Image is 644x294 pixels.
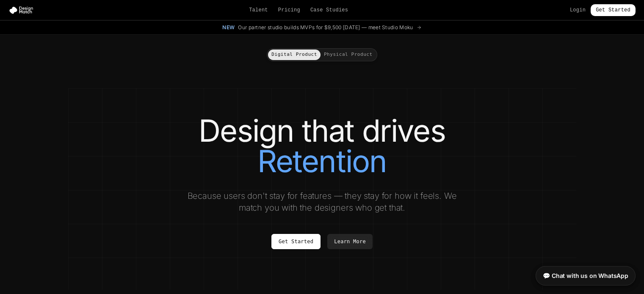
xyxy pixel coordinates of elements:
span: Our partner studio builds MVPs for $9,500 [DATE] — meet Studio Moku [238,24,413,31]
a: Talent [249,7,268,14]
img: Design Match [8,6,37,14]
a: Learn More [327,234,373,249]
a: Get Started [271,234,321,249]
a: Get Started [591,4,636,16]
a: 💬 Chat with us on WhatsApp [536,266,636,286]
span: Retention [257,146,387,176]
a: Login [570,7,586,14]
button: Physical Product [321,49,376,60]
a: Case Studies [310,7,348,14]
button: Digital Product [268,49,321,60]
h1: Design that drives [85,115,559,176]
span: New [222,24,235,31]
a: Pricing [278,7,300,14]
p: Because users don't stay for features — they stay for how it feels. We match you with the designe... [180,190,464,214]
